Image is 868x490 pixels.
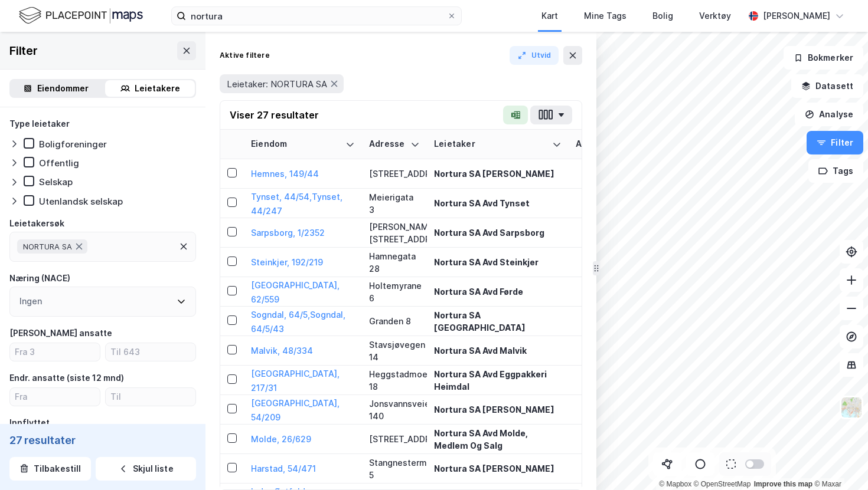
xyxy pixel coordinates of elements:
iframe: Chat Widget [809,433,868,490]
button: Bokmerker [784,46,863,70]
div: Leietakersøk [9,216,64,231]
div: [STREET_ADDRESS] [369,167,420,180]
button: Tilbakestill [9,457,91,481]
div: Granden 8 [369,315,420,327]
div: Holtemyrane 6 [369,279,420,304]
div: Verktøy [699,9,731,23]
div: [PERSON_NAME] ansatte [9,326,112,340]
div: Næring (NACE) [9,271,70,285]
div: Meierigata 3 [369,191,420,216]
div: Aktive filtere [220,51,270,60]
div: Boligforeninger [39,139,107,150]
button: Skjul liste [96,457,196,481]
div: Hamnegata 28 [369,250,420,275]
div: Stavsjøvegen 14 [369,338,420,363]
div: Bolig [652,9,673,23]
div: [STREET_ADDRESS] [369,433,420,445]
div: Endr. ansatte (siste 12 mnd) [9,371,124,385]
div: 30 [576,462,674,475]
div: Utenlandsk selskap [39,196,123,207]
div: Leietaker [434,139,547,150]
div: Nortura SA Avd Malvik [434,344,562,357]
div: 284 [576,344,674,357]
div: Ingen [19,294,42,308]
div: 26 [576,374,674,386]
div: Selskap [39,176,73,188]
div: Jonsvannsveien 140 [369,397,420,422]
a: Improve this map [754,480,812,488]
div: Kontrollprogram for chat [809,433,868,490]
div: Nortura SA Avd Sarpsborg [434,226,562,239]
div: Heggstadmoen 18 [369,368,420,393]
div: 4 [576,403,674,416]
button: Datasett [791,74,863,98]
div: Offentlig [39,157,79,169]
input: Fra 3 [10,343,100,361]
a: OpenStreetMap [694,480,751,488]
div: Leietakere [135,81,180,96]
input: Til 643 [106,343,195,361]
div: Filter [9,41,38,60]
div: Stangnesterminalen 5 [369,456,420,481]
div: 67 [576,197,674,209]
div: Nortura SA [PERSON_NAME] [434,462,562,475]
a: Mapbox [659,480,691,488]
button: Utvid [510,46,559,65]
div: Nortura SA Avd Molde, Medlem Og Salg [434,427,562,452]
div: 89 [576,167,674,180]
div: 56 [576,315,674,327]
button: Tags [808,159,863,183]
div: Nortura SA Avd Tynset [434,197,562,209]
button: Filter [807,131,863,154]
div: Nortura SA Avd Eggpakkeri Heimdal [434,368,562,393]
div: 3 [576,433,674,445]
div: Eiendom [251,139,341,150]
div: [PERSON_NAME][STREET_ADDRESS] [369,221,420,245]
div: Type leietaker [9,117,70,131]
div: Nortura SA Avd Førde [434,285,562,298]
button: Analyse [795,103,863,126]
div: Adresse [369,139,406,150]
div: 27 resultater [9,433,196,448]
input: Søk på adresse, matrikkel, gårdeiere, leietakere eller personer [186,7,447,25]
div: Nortura SA [GEOGRAPHIC_DATA] [434,309,562,334]
input: Fra [10,388,100,406]
span: NORTURA SA [23,242,72,251]
div: Eiendommer [37,81,89,96]
div: Mine Tags [584,9,626,23]
div: Kart [541,9,558,23]
img: logo.f888ab2527a4732fd821a326f86c7f29.svg [19,5,143,26]
div: Nortura SA [PERSON_NAME] [434,167,562,180]
div: Innflyttet [9,416,50,430]
div: Ansatte (leietaker) [576,139,660,150]
div: 319 [576,226,674,239]
input: Til [106,388,195,406]
div: 127 [576,285,674,298]
span: Leietaker: NORTURA SA [227,78,327,90]
div: Nortura SA [PERSON_NAME] [434,403,562,416]
div: [PERSON_NAME] [763,9,830,23]
div: Nortura SA Avd Steinkjer [434,256,562,268]
div: 121 [576,256,674,268]
div: Viser 27 resultater [230,108,319,122]
img: Z [840,396,863,419]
